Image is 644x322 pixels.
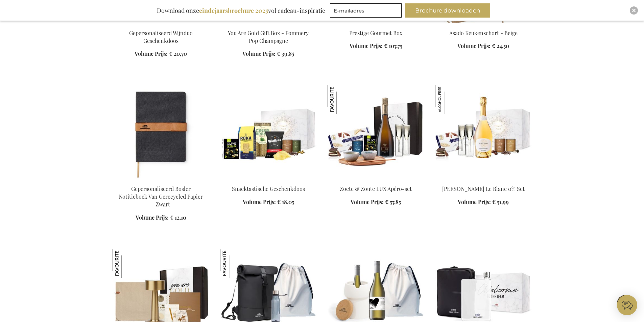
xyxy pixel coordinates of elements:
[435,85,464,114] img: Zoete Lekkernijen Le Blanc 0% Set
[457,42,491,49] span: Volume Prijs:
[349,29,402,36] a: Prestige Gourmet Box
[330,3,404,20] form: marketing offers and promotions
[351,198,401,206] a: Volume Prijs: € 57,85
[458,198,491,205] span: Volume Prijs:
[220,249,249,278] img: Geschenkset Voor Fietsers
[113,177,209,183] a: Personalised Bosler Recycled Paper Notebook - Black
[129,29,193,44] a: Gepersonaliseerd Wijnduo Geschenkdoos
[351,198,384,205] span: Volume Prijs:
[632,8,636,13] img: Close
[135,50,187,58] a: Volume Prijs: € 20,70
[328,85,357,114] img: Zoete & Zoute LUX Apéro-set
[350,42,383,49] span: Volume Prijs:
[220,21,317,27] a: You Are Gold Gift Box - Pommery Pop Champagne
[169,50,187,57] span: € 20,70
[136,214,186,222] a: Volume Prijs: € 12,10
[384,42,402,49] span: € 107,75
[617,295,637,315] iframe: belco-activator-frame
[492,198,509,205] span: € 51,99
[492,42,509,49] span: € 24,50
[119,185,203,208] a: Gepersonaliseerd Bosler Notitieboek Van Gerecycled Papier - Zwart
[435,177,532,183] a: Sweet Delights Le Blanc 0% Set Zoete Lekkernijen Le Blanc 0% Set
[154,3,328,18] div: Download onze vol cadeau-inspiratie
[405,3,490,18] button: Brochure downloaden
[630,6,638,15] div: Close
[113,21,209,27] a: Personalised Wine Duo Gift Box
[330,3,402,18] input: E-mailadres
[328,177,424,183] a: Sweet & Salty LUXury Apéro Set Zoete & Zoute LUX Apéro-set
[232,185,305,192] a: Snacktastische Geschenkdoos
[277,198,294,205] span: € 18,05
[243,198,276,205] span: Volume Prijs:
[457,42,509,50] a: Volume Prijs: € 24,50
[113,85,209,179] img: Personalised Bosler Recycled Paper Notebook - Black
[442,185,525,192] a: [PERSON_NAME] Le Blanc 0% Set
[435,85,532,179] img: Sweet Delights Le Blanc 0% Set
[243,198,294,206] a: Volume Prijs: € 18,05
[277,50,294,57] span: € 39,85
[449,29,518,36] a: Asado Keukenschort - Beige
[228,29,309,44] a: You Are Gold Gift Box - Pommery Pop Champagne
[242,50,294,58] a: Volume Prijs: € 39,85
[113,249,142,278] img: Gezellige Avonden Cadeauset
[242,50,276,57] span: Volume Prijs:
[385,198,401,205] span: € 57,85
[170,214,186,221] span: € 12,10
[220,177,317,183] a: Snacktastic Gift Box
[136,214,169,221] span: Volume Prijs:
[328,21,424,27] a: Prestige Gourmet Box
[135,50,168,57] span: Volume Prijs:
[350,42,402,50] a: Volume Prijs: € 107,75
[220,85,317,179] img: Snacktastic Gift Box
[435,21,532,27] a: Asado Kitchen Apron - Beige
[340,185,412,192] a: Zoete & Zoute LUX Apéro-set
[199,6,268,15] b: eindejaarsbrochure 2025
[458,198,509,206] a: Volume Prijs: € 51,99
[328,85,424,179] img: Sweet & Salty LUXury Apéro Set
